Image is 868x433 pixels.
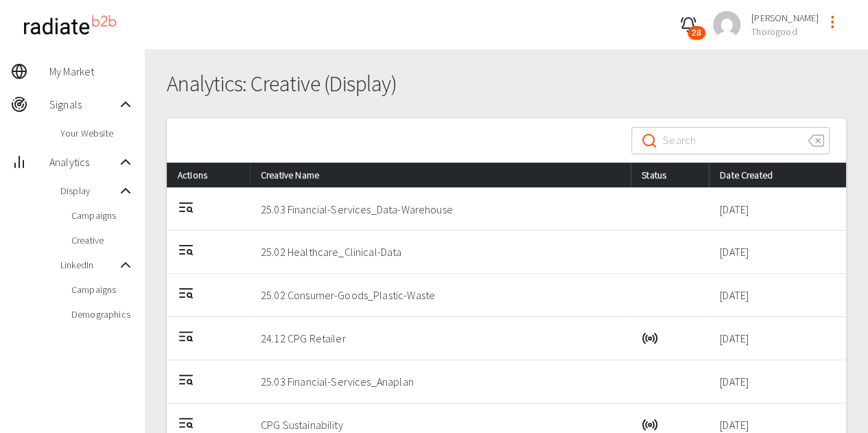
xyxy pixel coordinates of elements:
input: Search [663,121,797,160]
span: Thorogood [751,25,819,38]
p: [DATE] [720,287,835,303]
span: 28 [688,26,705,40]
span: Actions [178,167,229,183]
a: Details [178,285,194,305]
span: Creative Name [261,167,341,183]
span: LinkedIn [60,258,117,272]
p: 25.02 Healthcare_Clinical-Data [261,244,620,260]
span: Status [642,167,688,183]
p: [DATE] [720,417,835,433]
h1: Analytics: Creative (Display) [167,71,846,97]
span: Date Created [720,167,795,183]
div: Creative Name [261,167,620,183]
span: Demographics [71,307,134,321]
span: Creative [71,233,134,247]
span: My Market [49,63,134,80]
span: Signals [49,96,117,113]
div: Date Created [720,167,835,183]
p: 25.03 Financial-Services_Anaplan [261,373,620,390]
p: 25.03 Financial-Services_Data-Warehouse [261,201,620,218]
span: Your Website [60,126,134,140]
svg: Search [641,132,657,149]
a: Details [178,199,194,220]
span: Campaigns [71,209,134,222]
svg: In a live campaign [642,330,658,347]
div: Actions [178,167,239,183]
p: [DATE] [720,244,835,260]
button: 28 [675,11,702,38]
span: Analytics [49,154,117,170]
p: [DATE] [720,373,835,390]
svg: In a live campaign [642,417,658,433]
p: 25.02 Consumer-Goods_Plastic-Waste [261,287,620,303]
span: Campaigns [71,283,134,296]
a: Details [178,328,194,349]
img: radiateb2b_logo_black.png [16,10,123,40]
p: [DATE] [720,330,835,347]
a: Details [178,371,194,392]
p: 24.12 CPG Retailer [261,330,620,347]
p: CPG Sustainability [261,417,620,433]
div: Status [642,167,698,183]
img: fbc546a209a0d1bf60bb15f69e262854 [713,11,740,38]
button: profile-menu [819,8,846,36]
span: Display [60,184,117,198]
a: Details [178,242,194,262]
p: [DATE] [720,201,835,218]
span: [PERSON_NAME] [751,11,819,25]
